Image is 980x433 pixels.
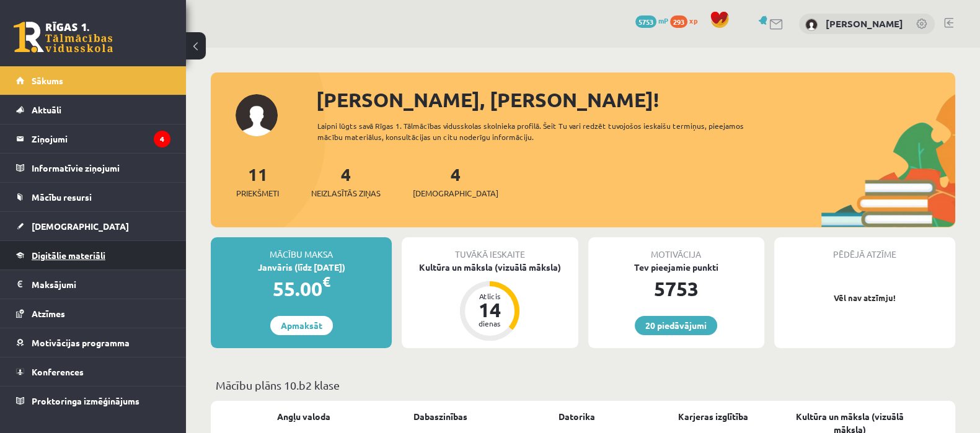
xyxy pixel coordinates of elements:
[270,316,333,335] a: Apmaksāt
[236,187,279,199] span: Priekšmeti
[32,154,170,182] legend: Informatīvie ziņojumi
[16,241,170,269] a: Digitālie materiāli
[317,120,764,142] div: Laipni lūgts savā Rīgas 1. Tālmācības vidusskolas skolnieka profilā. Šeit Tu vari redzēt tuvojošo...
[774,237,955,261] div: Pēdējā atzīme
[635,15,668,25] a: 5753 mP
[32,308,65,319] span: Atzīmes
[154,131,170,147] i: 4
[670,15,704,25] a: 293 xp
[402,261,578,343] a: Kultūra un māksla (vizuālā māksla) Atlicis 14 dienas
[16,66,170,95] a: Sākums
[689,15,697,25] span: xp
[670,15,687,28] span: 293
[14,22,113,53] a: Rīgas 1. Tālmācības vidusskola
[32,125,170,153] legend: Ziņojumi
[16,387,170,415] a: Proktoringa izmēģinājums
[32,366,84,377] span: Konferences
[805,19,818,31] img: Ardis Slakteris
[216,377,950,393] p: Mācību plāns 10.b2 klase
[558,410,595,423] a: Datorika
[402,237,578,261] div: Tuvākā ieskaite
[211,274,392,304] div: 55.00
[588,261,764,274] div: Tev pieejamie punkti
[32,337,130,348] span: Motivācijas programma
[32,221,129,232] span: [DEMOGRAPHIC_DATA]
[16,212,170,240] a: [DEMOGRAPHIC_DATA]
[678,410,748,423] a: Karjeras izglītība
[277,410,330,423] a: Angļu valoda
[16,357,170,386] a: Konferences
[16,270,170,299] a: Maksājumi
[826,17,903,30] a: [PERSON_NAME]
[32,395,139,406] span: Proktoringa izmēģinājums
[413,187,498,199] span: [DEMOGRAPHIC_DATA]
[211,261,392,274] div: Janvāris (līdz [DATE])
[635,15,656,28] span: 5753
[311,163,381,199] a: 4Neizlasītās ziņas
[471,320,508,327] div: dienas
[16,183,170,211] a: Mācību resursi
[471,292,508,300] div: Atlicis
[32,191,92,203] span: Mācību resursi
[413,163,498,199] a: 4[DEMOGRAPHIC_DATA]
[658,15,668,25] span: mP
[16,299,170,328] a: Atzīmes
[635,316,717,335] a: 20 piedāvājumi
[236,163,279,199] a: 11Priekšmeti
[322,273,330,291] span: €
[402,261,578,274] div: Kultūra un māksla (vizuālā māksla)
[780,292,949,304] p: Vēl nav atzīmju!
[16,328,170,357] a: Motivācijas programma
[211,237,392,261] div: Mācību maksa
[316,85,955,115] div: [PERSON_NAME], [PERSON_NAME]!
[32,270,170,299] legend: Maksājumi
[32,250,105,261] span: Digitālie materiāli
[471,300,508,320] div: 14
[32,104,61,115] span: Aktuāli
[16,95,170,124] a: Aktuāli
[311,187,381,199] span: Neizlasītās ziņas
[16,125,170,153] a: Ziņojumi4
[32,75,63,86] span: Sākums
[588,237,764,261] div: Motivācija
[16,154,170,182] a: Informatīvie ziņojumi
[588,274,764,304] div: 5753
[413,410,467,423] a: Dabaszinības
